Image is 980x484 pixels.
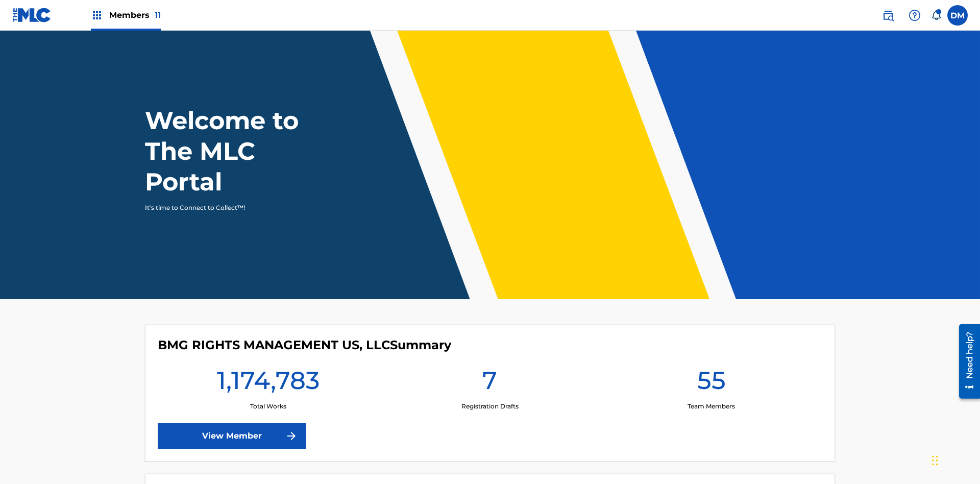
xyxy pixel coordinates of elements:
h1: 1,174,783 [217,365,320,402]
iframe: Resource Center [951,320,980,404]
span: Members [109,9,161,21]
div: Help [904,5,925,26]
p: Total Works [250,402,286,411]
p: It's time to Connect to Collect™! [145,203,322,212]
img: Top Rightsholders [91,9,103,21]
a: Public Search [878,5,898,26]
h1: 55 [697,365,726,402]
a: View Member [158,423,306,449]
img: help [909,9,921,21]
p: Team Members [688,402,735,411]
h4: BMG RIGHTS MANAGEMENT US, LLC [158,337,451,353]
img: f7272a7cc735f4ea7f67.svg [285,430,298,442]
h1: 7 [482,365,497,402]
p: Registration Drafts [461,402,519,411]
img: search [882,9,894,21]
h1: Welcome to The MLC Portal [145,105,336,197]
div: Notifications [931,10,941,20]
div: User Menu [947,5,968,26]
span: 11 [155,10,161,20]
iframe: Chat Widget [929,435,980,484]
div: Drag [932,445,938,476]
img: MLC Logo [12,8,52,22]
